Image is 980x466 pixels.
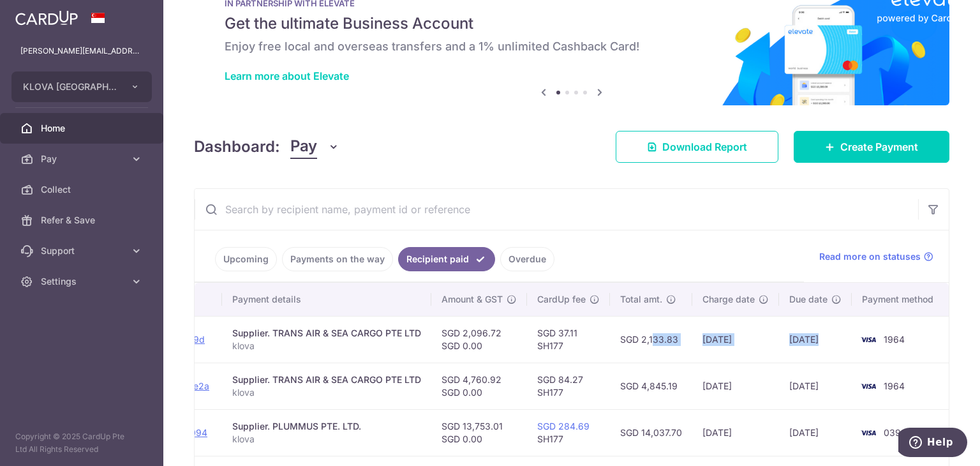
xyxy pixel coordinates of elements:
[41,153,125,165] span: Pay
[662,139,747,154] span: Download Report
[195,189,918,230] input: Search by recipient name, payment id or reference
[692,409,779,456] td: [DATE]
[840,139,918,154] span: Create Payment
[789,293,828,306] span: Due date
[856,379,881,394] img: Bank Card
[856,332,881,347] img: Bank Card
[692,363,779,409] td: [DATE]
[232,340,421,352] p: klova
[537,293,586,306] span: CardUp fee
[282,247,393,271] a: Payments on the way
[431,409,527,456] td: SGD 13,753.01 SGD 0.00
[527,316,610,363] td: SGD 37.11 SH177
[23,80,117,93] span: KLOVA [GEOGRAPHIC_DATA] PTE. LTD.
[232,373,421,386] div: Supplier. TRANS AIR & SEA CARGO PTE LTD
[232,433,421,446] p: klova
[500,247,554,271] a: Overdue
[222,283,431,316] th: Payment details
[15,10,78,26] img: CardUp
[527,363,610,409] td: SGD 84.27 SH177
[232,327,421,340] div: Supplier. TRANS AIR & SEA CARGO PTE LTD
[819,250,933,263] a: Read more on statuses
[884,427,907,438] span: 0396
[431,316,527,363] td: SGD 2,096.72 SGD 0.00
[194,135,280,158] h4: Dashboard:
[884,380,905,391] span: 1964
[442,293,503,306] span: Amount & GST
[702,293,755,306] span: Charge date
[819,250,921,263] span: Read more on statuses
[41,214,125,227] span: Refer & Save
[11,71,152,102] button: KLOVA [GEOGRAPHIC_DATA] PTE. LTD.
[527,409,610,456] td: SH177
[884,334,905,345] span: 1964
[398,247,495,271] a: Recipient paid
[610,409,692,456] td: SGD 14,037.70
[898,428,967,460] iframe: Opens a widget where you can find more information
[20,45,143,57] p: [PERSON_NAME][EMAIL_ADDRESS][DOMAIN_NAME]
[290,135,317,159] span: Pay
[610,316,692,363] td: SGD 2,133.83
[41,275,125,288] span: Settings
[779,363,852,409] td: [DATE]
[41,122,125,135] span: Home
[431,363,527,409] td: SGD 4,760.92 SGD 0.00
[692,316,779,363] td: [DATE]
[225,39,919,54] h6: Enjoy free local and overseas transfers and a 1% unlimited Cashback Card!
[215,247,277,271] a: Upcoming
[856,425,881,440] img: Bank Card
[620,293,662,306] span: Total amt.
[290,135,339,159] button: Pay
[225,13,919,34] h5: Get the ultimate Business Account
[779,409,852,456] td: [DATE]
[41,244,125,257] span: Support
[41,183,125,196] span: Collect
[794,131,949,163] a: Create Payment
[616,131,778,163] a: Download Report
[779,316,852,363] td: [DATE]
[232,386,421,399] p: klova
[225,70,349,82] a: Learn more about Elevate
[852,283,949,316] th: Payment method
[610,363,692,409] td: SGD 4,845.19
[537,421,590,432] a: SGD 284.69
[232,420,421,433] div: Supplier. PLUMMUS PTE. LTD.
